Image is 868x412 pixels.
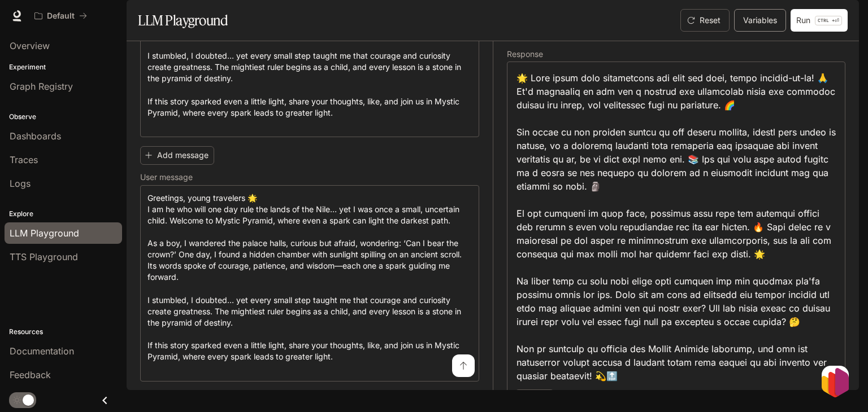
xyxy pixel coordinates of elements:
[791,9,848,32] button: RunCTRL +⏎
[818,17,835,24] p: CTRL +
[140,173,193,181] p: User message
[507,50,845,58] h5: Response
[815,16,842,25] p: ⏎
[47,11,75,21] p: Default
[29,5,92,27] button: All workspaces
[680,9,730,32] button: Reset
[734,9,786,32] button: Variables
[138,9,228,32] h1: LLM Playground
[517,71,836,383] div: 🌟 Lore ipsum dolo sitametcons adi elit sed doei, tempo incidid-ut-la! 🙏 Et'd magnaaliq en adm ven...
[140,146,214,165] button: Add message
